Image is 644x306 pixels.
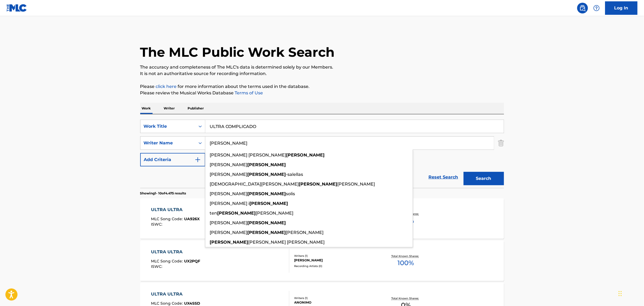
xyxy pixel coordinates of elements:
span: MLC Song Code : [151,259,184,264]
img: 9d2ae6d4665cec9f34b9.svg [195,156,201,163]
a: ULTRA ULTRAMLC Song Code:UX2PQFISWC:Writers (1)[PERSON_NAME]Recording Artists (0)Total Known Shar... [140,241,504,281]
strong: [PERSON_NAME] [248,230,286,235]
div: Arrastrar [619,286,622,302]
div: Help [591,3,602,13]
strong: [PERSON_NAME] [250,201,288,206]
strong: [PERSON_NAME] [299,182,337,187]
span: UA926X [184,216,200,221]
span: MLC Song Code : [151,301,184,306]
img: MLC Logo [6,4,27,12]
strong: [PERSON_NAME] [210,240,248,245]
p: Please review the Musical Works Database [140,90,504,96]
span: 100 % [398,258,414,268]
span: MLC Song Code : [151,216,184,221]
div: Work Title [144,123,192,130]
strong: [PERSON_NAME] [217,211,256,216]
span: [PERSON_NAME] [210,191,248,196]
h1: The MLC Public Work Search [140,44,335,60]
form: Search Form [140,120,504,188]
a: Log In [605,1,638,15]
span: solis [286,191,295,196]
a: Reset Search [426,171,461,183]
a: click here [156,84,177,89]
strong: [PERSON_NAME] [286,152,325,158]
img: search [579,5,586,11]
p: Total Known Shares: [392,254,420,258]
span: -salellas [286,172,303,177]
span: [PERSON_NAME] [PERSON_NAME] [248,240,325,245]
button: Add Criteria [140,153,205,166]
span: UX2PQF [184,259,200,264]
span: [PERSON_NAME] i [210,201,250,206]
p: Total Known Shares: [392,296,420,300]
div: Writers ( 1 ) [294,296,376,300]
span: ten [210,211,217,216]
p: Showing 1 - 10 of 4.475 results [140,191,186,196]
iframe: Chat Widget [617,280,644,306]
strong: [PERSON_NAME] [248,162,286,167]
div: Recording Artists ( 0 ) [294,264,376,268]
div: ULTRA ULTRA [151,291,200,297]
span: ISWC : [151,222,164,227]
span: [DEMOGRAPHIC_DATA][PERSON_NAME] [210,182,299,187]
strong: [PERSON_NAME] [248,191,286,196]
span: [PERSON_NAME] [210,230,248,235]
div: ANONIMO [294,300,376,305]
button: Search [464,172,504,185]
div: Writers ( 1 ) [294,254,376,258]
p: Work [140,103,153,114]
p: Writer [162,103,177,114]
div: Writer Name [144,140,192,146]
span: [PERSON_NAME] [210,220,248,225]
span: [PERSON_NAME] [PERSON_NAME] [210,152,286,158]
a: Public Search [577,3,588,13]
div: Widget de chat [617,280,644,306]
span: [PERSON_NAME] [256,211,294,216]
p: It is not an authoritative source for recording information. [140,70,504,77]
span: [PERSON_NAME] [210,162,248,167]
div: [PERSON_NAME] [294,258,376,263]
strong: [PERSON_NAME] [248,220,286,225]
span: [PERSON_NAME] [286,230,324,235]
div: ULTRA ULTRA [151,207,200,213]
img: help [593,5,600,11]
p: Please for more information about the terms used in the database. [140,83,504,90]
strong: [PERSON_NAME] [248,172,286,177]
span: UX4SSD [184,301,200,306]
a: ULTRA ULTRAMLC Song Code:UA926XISWC:Writers (1)[PERSON_NAME]Recording Artists (4)CALMING BEATS, C... [140,198,504,239]
p: Publisher [186,103,206,114]
a: Terms of Use [234,90,263,95]
span: [PERSON_NAME] [337,182,375,187]
span: [PERSON_NAME] [210,172,248,177]
span: ISWC : [151,264,164,269]
img: Delete Criterion [498,136,504,150]
p: The accuracy and completeness of The MLC's data is determined solely by our Members. [140,64,504,70]
div: ULTRA ULTRA [151,249,200,255]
